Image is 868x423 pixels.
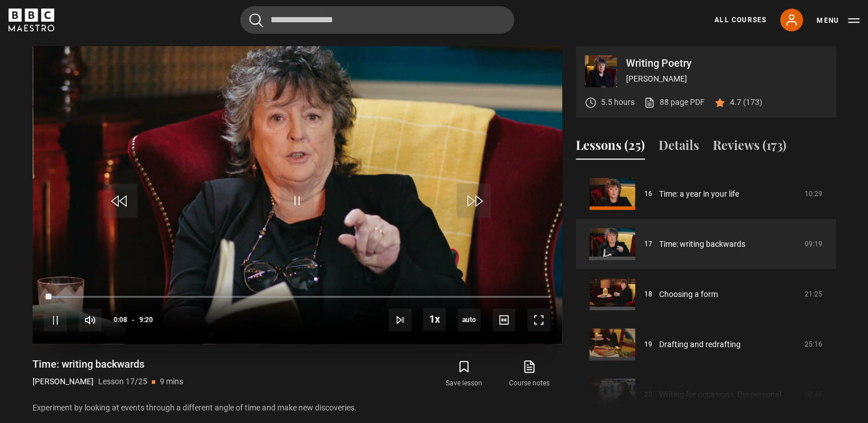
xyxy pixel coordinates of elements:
p: Lesson 17/25 [98,376,147,388]
a: Course notes [496,357,562,391]
a: Time: a year in your life [659,188,739,200]
svg: BBC Maestro [9,9,54,31]
button: Captions [492,308,515,331]
p: Experiment by looking at events through a different angle of time and make new discoveries. [33,402,562,414]
video-js: Video Player [33,46,562,344]
p: 5.5 hours [601,96,635,108]
p: 9 mins [160,376,183,388]
p: [PERSON_NAME] [33,376,94,388]
button: Toggle navigation [817,15,859,26]
button: Save lesson [431,357,496,391]
button: Lessons (25) [576,136,645,160]
a: Choosing a form [659,288,718,300]
a: Time: writing backwards [659,238,745,250]
h1: Time: writing backwards [33,357,183,371]
p: Writing Poetry [626,58,827,68]
span: auto [458,308,481,331]
a: Drafting and redrafting [659,339,741,351]
button: Details [659,136,699,160]
button: Reviews (173) [713,136,786,160]
button: Fullscreen [527,308,550,331]
div: Progress Bar [44,296,550,298]
span: - [132,316,135,324]
a: 88 page PDF [644,96,705,108]
button: Pause [44,308,67,331]
button: Mute [79,308,102,331]
div: Current quality: 720p [458,308,481,331]
a: All Courses [714,15,766,25]
input: Search [240,6,514,34]
span: 0:08 [114,310,127,330]
p: 4.7 (173) [730,96,762,108]
span: 9:20 [139,310,153,330]
p: [PERSON_NAME] [626,73,827,85]
button: Next Lesson [389,308,411,331]
button: Playback Rate [423,308,446,331]
button: Submit the search query [249,13,263,27]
